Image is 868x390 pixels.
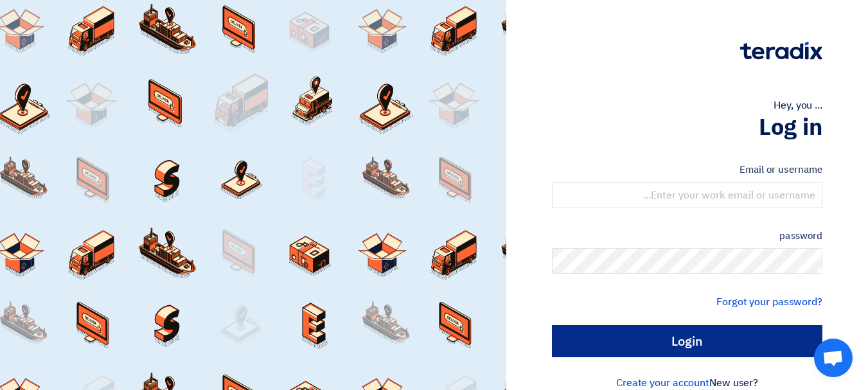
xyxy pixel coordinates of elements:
input: Enter your work email or username... [552,182,822,208]
div: Open chat [814,339,853,377]
font: Email or username [740,163,822,177]
font: Log in [759,110,822,145]
a: Forgot your password? [716,294,822,310]
img: Teradix logo [740,42,822,60]
font: password [779,229,822,243]
input: Login [552,325,822,357]
font: Hey, you ... [774,98,822,113]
